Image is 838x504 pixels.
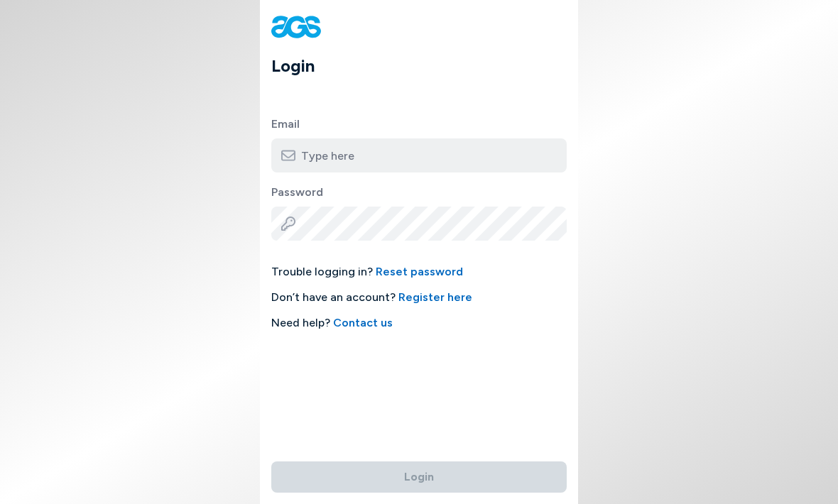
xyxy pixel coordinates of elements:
[271,53,578,79] h1: Login
[271,461,567,493] button: Login
[333,316,393,329] a: Contact us
[271,184,567,201] label: Password
[398,290,472,304] a: Register here
[271,314,567,332] span: Need help?
[271,289,567,306] span: Don’t have an account?
[271,116,567,133] label: Email
[271,138,567,172] input: Type here
[271,263,567,280] span: Trouble logging in?
[376,265,463,278] a: Reset password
